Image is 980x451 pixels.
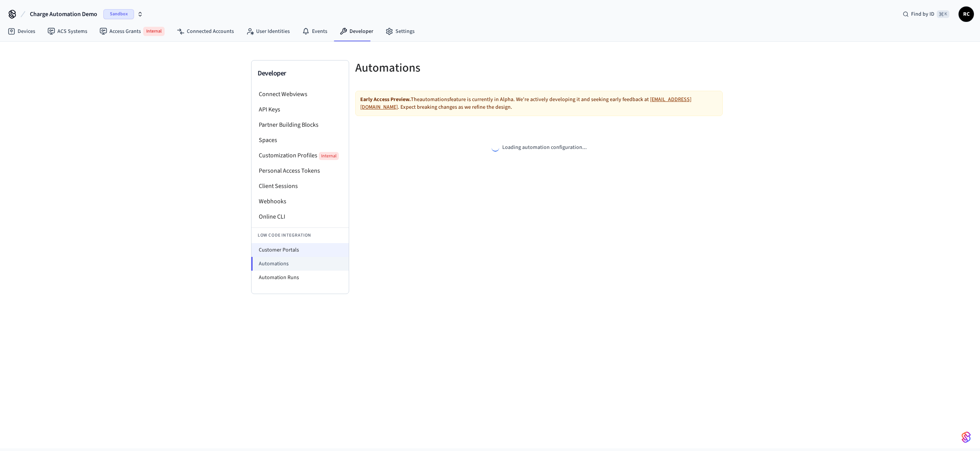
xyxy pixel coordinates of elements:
button: RC [959,7,974,22]
a: ACS Systems [41,25,93,38]
h3: Developer [258,68,343,79]
span: Internal [319,152,339,160]
a: Settings [379,25,421,38]
span: Sandbox [103,9,134,19]
li: Spaces [252,132,349,148]
li: Connect Webviews [252,87,349,102]
span: RC [959,7,973,21]
li: API Keys [252,102,349,117]
span: Internal [143,27,165,36]
a: Access GrantsInternal [93,24,171,39]
a: Devices [2,25,41,38]
a: [EMAIL_ADDRESS][DOMAIN_NAME] [360,96,691,111]
span: ⌘ K [937,10,949,18]
a: Events [296,25,333,38]
li: Partner Building Blocks [252,117,349,132]
div: The automations feature is currently in Alpha. We're actively developing it and seeking early fee... [355,91,723,116]
a: Developer [333,25,379,38]
li: Automations [251,257,349,271]
h5: Automations [355,60,534,76]
a: User Identities [240,25,296,38]
img: SeamLogoGradient.69752ec5.svg [962,431,971,443]
li: Webhooks [252,194,349,209]
li: Customization Profiles [252,148,349,163]
div: Loading automation configuration... [492,144,587,152]
li: Automation Runs [252,271,349,284]
span: Find by ID [911,10,934,18]
li: Customer Portals [252,243,349,257]
li: Low Code Integration [252,227,349,243]
li: Personal Access Tokens [252,163,349,178]
span: Charge Automation Demo [30,10,97,19]
li: Client Sessions [252,178,349,194]
div: Find by ID⌘ K [897,7,955,21]
li: Online CLI [252,209,349,224]
strong: Early Access Preview. [360,96,411,103]
a: Connected Accounts [171,25,240,38]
